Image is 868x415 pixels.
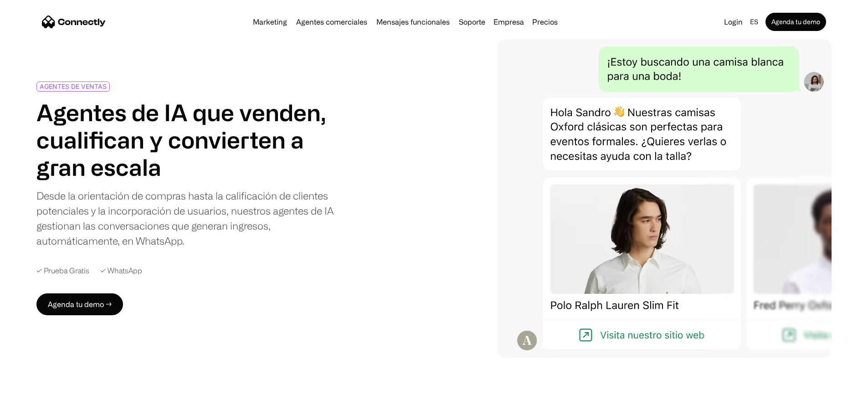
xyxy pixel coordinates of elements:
a: Agenda tu demo → [36,293,123,315]
aside: Language selected: Español [9,398,55,412]
div: Empresa [491,15,527,28]
a: Mensajes funcionales [373,18,453,26]
a: Precios [529,18,561,26]
div: Desde la orientación de compras hasta la calificación de clientes potenciales y la incorporación ... [36,188,335,248]
a: Login [720,15,746,28]
div: es [746,15,764,28]
a: Agenda tu demo [765,13,826,31]
a: home [42,15,106,29]
ul: Language list [18,399,55,412]
a: Agentes comerciales [293,18,371,26]
div: ✓ WhatsApp [100,266,142,275]
h1: Agentes de IA que venden, cualifican y convierten a gran escala [36,99,335,181]
div: ✓ Prueba Gratis [36,266,89,275]
a: Soporte [455,18,489,26]
a: Marketing [249,18,291,26]
div: AGENTES DE VENTAS [40,83,107,90]
div: Empresa [493,15,524,28]
div: es [750,15,758,28]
